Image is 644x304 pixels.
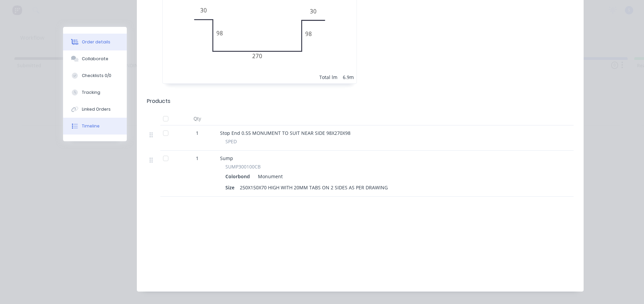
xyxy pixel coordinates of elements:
[82,106,111,112] div: Linked Orders
[147,97,170,105] div: Products
[63,67,127,84] button: Checklists 0/0
[82,39,110,45] div: Order details
[220,155,233,161] span: Sump
[63,101,127,118] button: Linked Orders
[82,73,111,79] div: Checklists 0/0
[82,56,108,62] div: Collaborate
[82,123,100,129] div: Timeline
[63,84,127,101] button: Tracking
[196,155,199,162] span: 1
[63,50,127,67] button: Collaborate
[225,163,261,170] span: SUMP300100CB
[82,89,100,96] div: Tracking
[225,138,237,145] span: SPED
[343,74,354,81] div: 6.9m
[220,130,351,136] span: Stop End 0.55 MONUMENT TO SUIT NEAR SIDE 98X270X98
[225,172,253,181] div: Colorbond
[177,112,217,125] div: Qty
[63,118,127,135] button: Timeline
[225,183,237,192] div: Size
[319,74,337,81] div: Total lm
[237,183,390,192] div: 250X150X70 HIGH WITH 20MM TABS ON 2 SIDES AS PER DRAWING
[63,34,127,50] button: Order details
[196,129,199,137] span: 1
[255,172,283,181] div: Monument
